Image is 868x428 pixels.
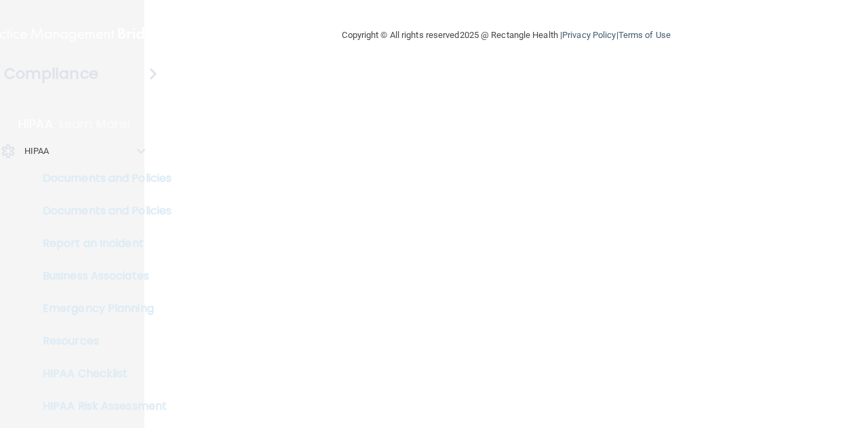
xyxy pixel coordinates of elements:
[618,30,671,40] a: Terms of Use
[4,64,98,83] h4: Compliance
[562,30,616,40] a: Privacy Policy
[9,400,194,413] p: HIPAA Risk Assessment
[259,14,754,57] div: Copyright © All rights reserved 2025 @ Rectangle Health | |
[24,143,50,159] p: HIPAA
[9,334,194,348] p: Resources
[9,269,194,283] p: Business Associates
[9,172,194,185] p: Documents and Policies
[9,204,194,218] p: Documents and Policies
[9,367,194,381] p: HIPAA Checklist
[60,116,132,132] p: Learn More!
[9,237,194,250] p: Report an Incident
[9,302,194,315] p: Emergency Planning
[18,116,53,132] p: HIPAA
